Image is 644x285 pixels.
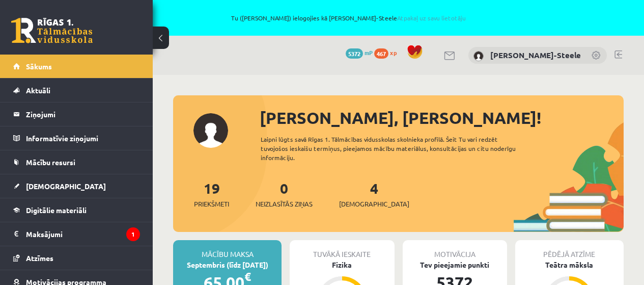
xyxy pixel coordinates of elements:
span: Sākums [26,62,52,71]
a: Aktuāli [13,79,140,102]
span: 5372 [346,48,363,59]
span: Digitālie materiāli [26,205,87,215]
div: Fizika [290,260,394,270]
a: Mācību resursi [13,150,140,174]
a: Digitālie materiāli [13,198,140,222]
div: Septembris (līdz [DATE]) [173,260,282,270]
span: mP [365,48,373,57]
a: Sākums [13,55,140,78]
a: [DEMOGRAPHIC_DATA] [13,174,140,198]
span: [DEMOGRAPHIC_DATA] [339,199,409,209]
a: 4[DEMOGRAPHIC_DATA] [339,179,409,209]
a: Informatīvie ziņojumi [13,126,140,150]
div: Mācību maksa [173,240,282,260]
span: 467 [374,48,388,59]
div: [PERSON_NAME], [PERSON_NAME]! [260,106,624,130]
div: Tev pieejamie punkti [403,260,507,270]
a: Atpakaļ uz savu lietotāju [397,14,466,22]
a: 5372 mP [346,48,373,57]
span: xp [390,48,397,57]
span: [DEMOGRAPHIC_DATA] [26,182,106,191]
img: Ēriks Jurģis Zuments-Steele [473,51,484,61]
a: Rīgas 1. Tālmācības vidusskola [11,18,93,43]
a: 467 xp [374,48,402,57]
span: € [244,269,251,284]
div: Laipni lūgts savā Rīgas 1. Tālmācības vidusskolas skolnieka profilā. Šeit Tu vari redzēt tuvojošo... [261,135,531,162]
div: Motivācija [403,240,507,260]
span: Neizlasītās ziņas [256,199,313,209]
div: Tuvākā ieskaite [290,240,394,260]
span: Priekšmeti [194,199,229,209]
div: Pēdējā atzīme [515,240,624,260]
span: Atzīmes [26,253,53,263]
span: Tu ([PERSON_NAME]) ielogojies kā [PERSON_NAME]-Steele [117,15,580,21]
span: Aktuāli [26,86,50,95]
legend: Maksājumi [26,222,140,246]
a: Atzīmes [13,246,140,270]
a: 19Priekšmeti [194,179,229,209]
a: 0Neizlasītās ziņas [256,179,313,209]
i: 1 [126,227,140,241]
a: Ziņojumi [13,102,140,126]
legend: Informatīvie ziņojumi [26,126,140,150]
span: Mācību resursi [26,158,75,167]
a: Maksājumi1 [13,222,140,246]
a: [PERSON_NAME]-Steele [490,50,581,60]
div: Teātra māksla [515,260,624,270]
legend: Ziņojumi [26,102,140,126]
